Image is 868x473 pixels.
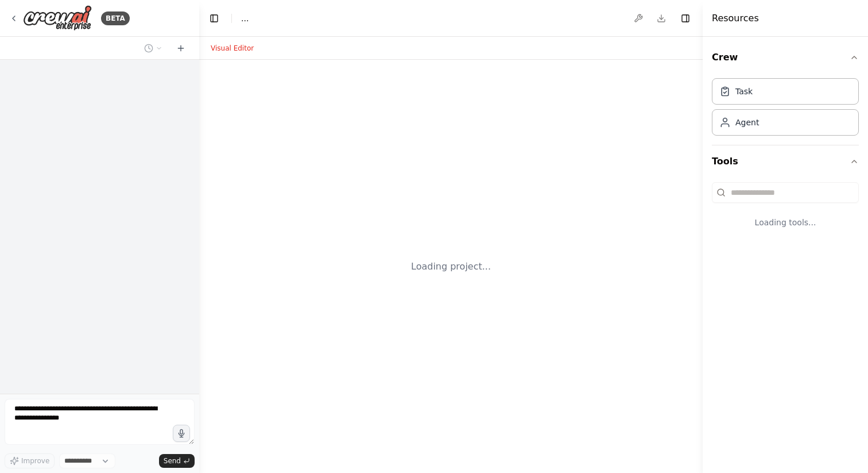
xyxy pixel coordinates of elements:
button: Improve [5,453,55,468]
h4: Resources [712,11,759,25]
button: Hide right sidebar [677,10,693,26]
button: Hide left sidebar [206,10,222,26]
div: Task [735,86,753,97]
span: Send [164,456,181,466]
div: BETA [101,11,130,25]
button: Start a new chat [172,41,190,55]
button: Tools [712,145,859,178]
button: Switch to previous chat [139,41,167,55]
button: Click to speak your automation idea [173,425,190,442]
button: Visual Editor [204,41,261,55]
span: ... [241,13,249,24]
button: Crew [712,41,859,74]
div: Loading project... [411,260,491,274]
div: Agent [735,117,759,128]
span: Improve [21,456,49,466]
button: Send [159,454,195,468]
img: Logo [23,5,92,31]
div: Tools [712,178,859,247]
div: Crew [712,74,859,145]
div: Loading tools... [712,207,859,237]
nav: breadcrumb [241,13,249,24]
